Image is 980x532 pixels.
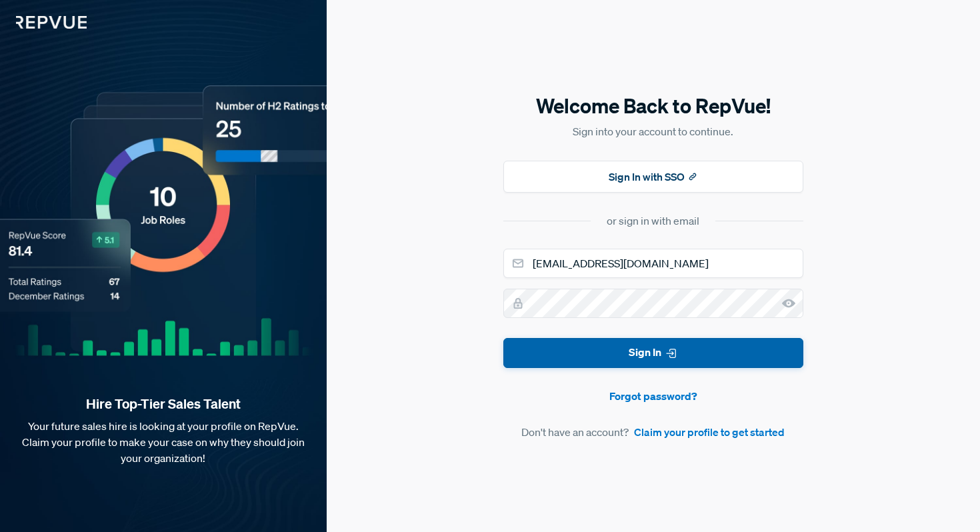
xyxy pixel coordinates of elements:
div: or sign in with email [607,213,699,229]
p: Sign into your account to continue. [503,123,803,139]
a: Forgot password? [503,388,803,404]
p: Your future sales hire is looking at your profile on RepVue. Claim your profile to make your case... [21,418,305,466]
article: Don't have an account? [503,424,803,440]
h5: Welcome Back to RepVue! [503,92,803,120]
input: Email address [503,249,803,278]
a: Claim your profile to get started [634,424,785,440]
strong: Hire Top-Tier Sales Talent [21,395,305,413]
button: Sign In [503,338,803,368]
button: Sign In with SSO [503,161,803,193]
